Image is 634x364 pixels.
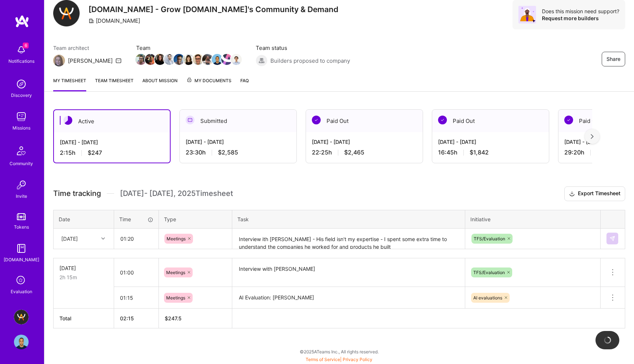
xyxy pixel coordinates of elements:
[44,342,634,361] div: © 2025 ATeams Inc., All rights reserved.
[233,288,464,308] textarea: AI Evaluation: [PERSON_NAME]
[14,43,29,57] img: bell
[68,57,113,65] div: [PERSON_NAME]
[17,213,26,220] img: tokens
[542,15,619,22] div: Request more builders
[145,54,156,65] img: Team Member Avatar
[306,357,372,362] span: |
[233,229,464,249] textarea: Interview ith [PERSON_NAME] - His field isn't my expertise - I spent some extra time to understan...
[174,54,185,65] img: Team Member Avatar
[569,190,575,198] i: icon Download
[186,77,232,85] span: My Documents
[23,43,29,48] span: 6
[60,149,164,157] div: 2:15 h
[142,77,178,91] a: About Mission
[473,270,505,275] span: TFS/Evaluation
[470,215,595,223] div: Initiative
[53,44,121,52] span: Team architect
[166,295,185,301] span: Meetings
[101,237,105,240] i: icon Chevron
[474,236,505,241] span: TFS/Evaluation
[60,138,164,146] div: [DATE] - [DATE]
[95,77,134,91] a: Team timesheet
[312,138,417,146] div: [DATE] - [DATE]
[114,309,159,328] th: 02:15
[212,54,223,65] img: Team Member Avatar
[606,55,620,63] span: Share
[183,54,194,65] img: Team Member Avatar
[473,295,502,301] span: AI evaluations
[61,235,78,243] div: [DATE]
[88,18,94,24] i: icon CompanyGray
[165,315,182,321] span: $ 247.5
[202,54,213,65] img: Team Member Avatar
[14,223,29,231] div: Tokens
[240,77,249,91] a: FAQ
[470,149,489,156] span: $1,842
[591,134,594,139] img: right
[165,53,174,66] a: Team Member Avatar
[438,138,543,146] div: [DATE] - [DATE]
[136,44,241,52] span: Team
[14,310,29,324] img: A.Team - Grow A.Team's Community & Demand
[212,53,222,66] a: Team Member Avatar
[174,53,184,66] a: Team Member Avatar
[344,149,364,156] span: $2,465
[312,116,321,124] img: Paid Out
[167,236,186,241] span: Meetings
[15,15,29,28] img: logo
[193,53,203,66] a: Team Member Avatar
[53,55,65,66] img: Team Architect
[186,138,291,146] div: [DATE] - [DATE]
[604,336,612,344] img: loading
[602,52,625,66] button: Share
[16,192,27,200] div: Invite
[10,160,33,167] div: Community
[164,54,175,65] img: Team Member Avatar
[114,229,158,248] input: HH:MM
[120,189,233,198] span: [DATE] - [DATE] , 2025 Timesheet
[136,53,146,66] a: Team Member Avatar
[54,309,114,328] th: Total
[606,233,619,244] div: null
[8,57,34,65] div: Notifications
[306,357,340,362] a: Terms of Service
[564,116,573,124] img: Paid Out
[542,8,619,15] div: Does this mission need support?
[180,110,296,132] div: Submitted
[88,149,102,157] span: $247
[438,149,543,156] div: 16:45 h
[438,116,447,124] img: Paid Out
[14,109,29,124] img: teamwork
[154,54,165,65] img: Team Member Avatar
[114,263,158,282] input: HH:MM
[59,264,108,272] div: [DATE]
[12,124,30,132] div: Missions
[159,210,232,228] th: Type
[114,288,158,307] input: HH:MM
[4,256,39,263] div: [DOMAIN_NAME]
[12,335,30,349] a: User Avatar
[203,53,212,66] a: Team Member Avatar
[256,55,267,66] img: Builders proposed to company
[306,110,423,132] div: Paid Out
[59,273,108,281] div: 2h 15m
[116,58,121,63] i: icon Mail
[518,6,536,23] img: Avatar
[63,116,72,125] img: Active
[193,54,204,65] img: Team Member Avatar
[186,149,291,156] div: 23:30 h
[270,57,350,65] span: Builders proposed to company
[312,149,417,156] div: 22:25 h
[14,77,29,91] img: discovery
[218,149,238,156] span: $2,585
[221,54,232,65] img: Team Member Avatar
[53,77,86,91] a: My timesheet
[166,270,185,275] span: Meetings
[11,91,32,99] div: Discovery
[232,210,465,228] th: Task
[14,335,29,349] img: User Avatar
[135,54,146,65] img: Team Member Avatar
[88,17,140,25] div: [DOMAIN_NAME]
[14,274,28,288] i: icon SelectionTeam
[231,54,242,65] img: Team Member Avatar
